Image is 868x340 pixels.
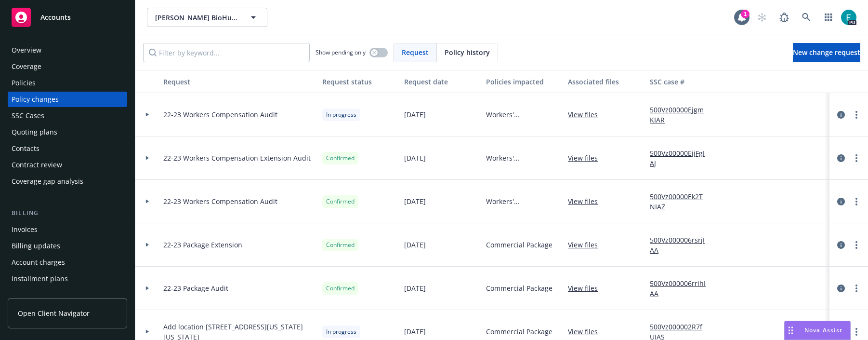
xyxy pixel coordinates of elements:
a: 500Vz00000EjjFgIAJ [650,148,714,168]
span: In progress [326,327,356,336]
button: Policies impacted [482,70,564,93]
a: 500Vz00000Ek2TNIAZ [650,191,714,212]
span: Confirmed [326,197,355,206]
div: 1 [741,10,750,18]
div: Toggle Row Expanded [135,136,159,180]
div: Coverage [12,59,41,74]
div: Installment plans [12,271,68,286]
span: Confirmed [326,241,355,249]
a: more [851,326,862,338]
span: [PERSON_NAME] BioHub, Inc. [155,13,238,23]
span: [DATE] [404,109,426,120]
div: Contract review [12,157,62,173]
a: circleInformation [835,239,847,251]
span: 22-23 Workers Compensation Audit [163,109,277,120]
span: New change request [793,48,860,57]
a: View files [568,240,605,250]
span: Workers' Compensation [486,196,560,206]
a: Quoting plans [8,124,127,140]
a: View files [568,283,605,293]
a: Policy changes [8,92,127,107]
div: Policies impacted [486,77,560,87]
span: [DATE] [404,240,426,250]
span: [DATE] [404,196,426,206]
a: more [851,109,862,121]
a: 500Vz000006rrihIAA [650,278,714,299]
button: Request status [318,70,400,93]
a: circleInformation [835,152,847,164]
a: View files [568,196,605,206]
a: circleInformation [835,109,847,121]
button: Nova Assist [784,321,851,340]
div: Toggle Row Expanded [135,180,159,223]
span: [DATE] [404,153,426,163]
div: Toggle Row Expanded [135,267,159,310]
span: Commercial Package [486,326,552,337]
a: Coverage gap analysis [8,174,127,189]
a: Accounts [8,4,127,31]
a: 500Vz00000EjgmKIAR [650,105,714,125]
div: Toggle Row Expanded [135,223,159,267]
div: Drag to move [785,321,797,340]
span: Commercial Package [486,283,552,293]
button: Request [159,70,318,93]
div: Account charges [12,255,65,270]
a: Account charges [8,255,127,270]
span: Commercial Package [486,240,552,250]
span: Workers' Compensation [486,153,560,163]
a: more [851,196,862,207]
span: 22-23 Package Audit [163,283,228,293]
div: Policy changes [12,92,59,107]
span: Open Client Navigator [18,308,90,318]
div: Billing updates [12,238,60,254]
div: Request date [404,77,478,87]
span: Policy history [445,47,490,57]
span: 22-23 Workers Compensation Audit [163,196,277,206]
a: Overview [8,42,127,58]
div: Invoices [12,222,38,237]
span: Request [402,47,429,57]
div: Policies [12,75,36,91]
a: Contract review [8,157,127,173]
span: 22-23 Package Extension [163,240,242,250]
img: photo [841,10,856,25]
div: Toggle Row Expanded [135,93,159,136]
a: more [851,239,862,251]
div: Billing [8,208,127,218]
a: SSC Cases [8,108,127,123]
div: SSC case # [650,77,714,87]
div: Associated files [568,77,642,87]
button: Associated files [564,70,646,93]
span: In progress [326,110,356,119]
a: Report a Bug [775,8,794,27]
a: Start snowing [752,8,772,27]
span: 22-23 Workers Compensation Extension Audit [163,153,311,163]
a: more [851,283,862,294]
span: [DATE] [404,283,426,293]
a: Installment plans [8,271,127,286]
button: Request date [400,70,482,93]
div: Request status [322,77,396,87]
button: [PERSON_NAME] BioHub, Inc. [147,8,267,27]
a: View files [568,109,605,120]
span: Accounts [40,14,71,21]
div: Coverage gap analysis [12,174,83,189]
a: circleInformation [835,283,847,294]
a: Search [797,8,816,27]
a: Billing updates [8,238,127,254]
a: Invoices [8,222,127,237]
span: Confirmed [326,284,355,293]
div: SSC Cases [12,108,44,123]
span: Show pending only [316,48,366,56]
button: SSC case # [646,70,718,93]
span: Workers' Compensation [486,109,560,120]
a: New change request [793,43,860,62]
a: Switch app [819,8,838,27]
a: Coverage [8,59,127,74]
span: Confirmed [326,154,355,163]
input: Filter by keyword... [143,43,310,62]
a: Contacts [8,141,127,156]
div: Quoting plans [12,124,57,140]
a: circleInformation [835,196,847,207]
span: [DATE] [404,326,426,337]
